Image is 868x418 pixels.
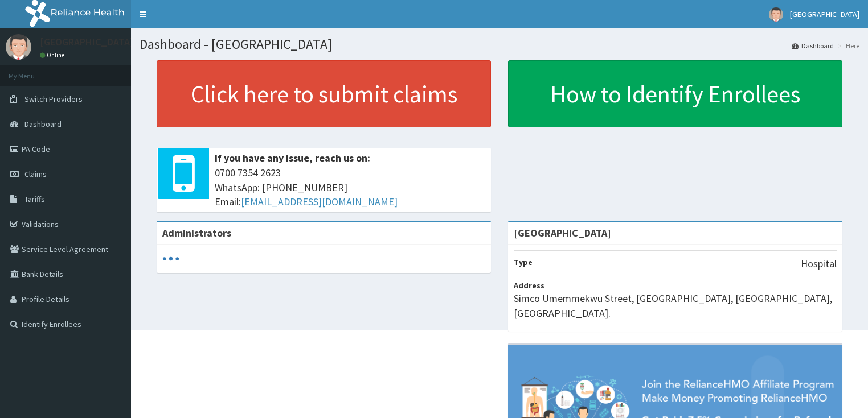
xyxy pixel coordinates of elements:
[24,169,47,179] span: Claims
[24,119,62,129] span: Dashboard
[162,250,179,267] svg: audio-loading
[162,226,231,239] b: Administrators
[508,60,842,127] a: How to Identify Enrollees
[514,257,533,267] b: Type
[40,51,67,59] a: Online
[215,151,370,164] b: If you have any issue, reach us on:
[801,256,837,271] p: Hospital
[835,41,859,51] li: Here
[241,195,398,208] a: [EMAIL_ADDRESS][DOMAIN_NAME]
[40,37,134,47] p: [GEOGRAPHIC_DATA]
[6,34,31,60] img: User Image
[514,291,837,320] p: Simco Umemmekwu Street, [GEOGRAPHIC_DATA], [GEOGRAPHIC_DATA], [GEOGRAPHIC_DATA].
[157,60,491,127] a: Click here to submit claims
[215,165,485,209] span: 0700 7354 2623 WhatsApp: [PHONE_NUMBER] Email:
[140,37,859,52] h1: Dashboard - [GEOGRAPHIC_DATA]
[514,226,611,239] strong: [GEOGRAPHIC_DATA]
[769,7,783,22] img: User Image
[24,94,83,104] span: Switch Providers
[792,41,834,51] a: Dashboard
[24,194,45,204] span: Tariffs
[790,9,859,19] span: [GEOGRAPHIC_DATA]
[514,280,544,291] b: Address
